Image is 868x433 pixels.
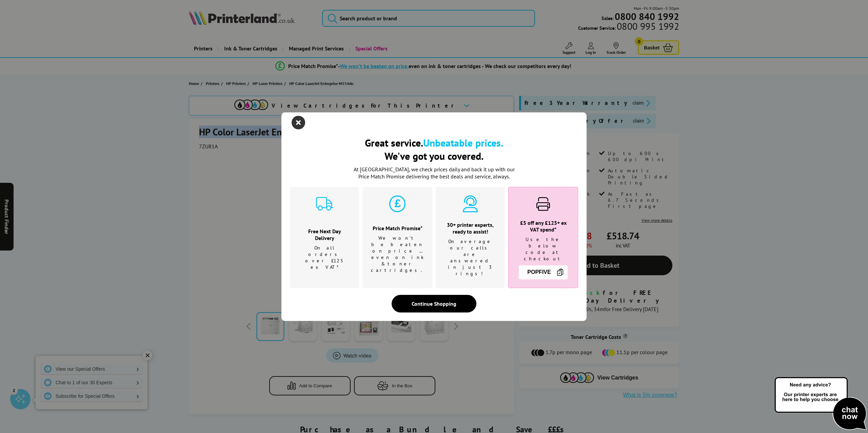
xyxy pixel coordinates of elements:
p: We won't be beaten on price …even on ink & toner cartridges. [371,235,424,274]
img: expert-cyan.svg [462,195,479,212]
p: Use the below code at checkout [517,236,569,262]
h3: Price Match Promise* [371,225,424,232]
img: Open Live Chat window [773,376,868,432]
img: price-promise-cyan.svg [389,195,406,212]
img: delivery-cyan.svg [316,195,333,212]
h3: Free Next Day Delivery [298,228,351,241]
p: On average our calls are answered in just 3 rings! [444,238,496,277]
h3: £5 off any £125+ ex VAT spend* [517,219,569,233]
div: Continue Shopping [392,295,476,312]
button: close modal [293,117,303,128]
img: Copy Icon [556,268,564,276]
h3: 30+ printer experts, ready to assist! [444,221,496,235]
p: On all orders over £125 ex VAT* [298,245,351,270]
h2: Great service. We've got you covered. [290,136,578,163]
b: Unbeatable prices. [423,136,503,149]
p: At [GEOGRAPHIC_DATA], we check prices daily and back it up with our Price Match Promise deliverin... [349,166,519,180]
